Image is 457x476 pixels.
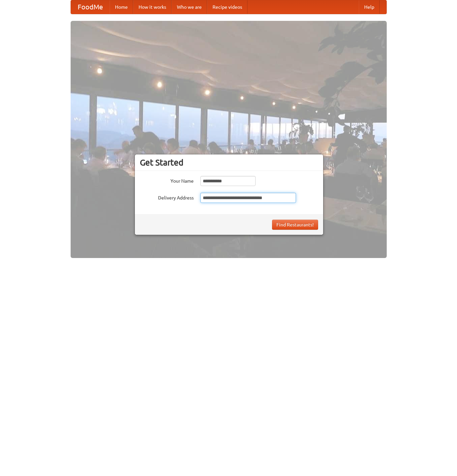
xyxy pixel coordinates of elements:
button: Find Restaurants! [272,220,318,230]
label: Delivery Address [140,193,194,201]
h3: Get Started [140,157,318,168]
a: Who we are [172,0,207,14]
label: Your Name [140,176,194,184]
a: FoodMe [71,0,110,14]
a: Home [110,0,133,14]
a: Help [359,0,380,14]
a: Recipe videos [207,0,247,14]
a: How it works [133,0,172,14]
